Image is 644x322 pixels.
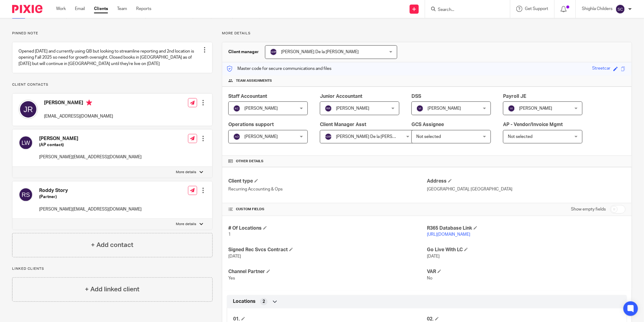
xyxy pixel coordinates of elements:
h4: VAR [427,269,626,275]
span: Locations [233,298,256,305]
h4: CUSTOM FIELDS [228,207,427,212]
h4: [PERSON_NAME] [44,100,113,107]
span: [PERSON_NAME] [336,106,369,111]
img: svg%3E [325,105,332,112]
img: svg%3E [508,105,515,112]
span: [PERSON_NAME] [519,106,552,111]
span: [PERSON_NAME] De la [PERSON_NAME] [281,50,359,54]
h4: # Of Locations [228,225,427,231]
h4: + Add contact [91,240,133,250]
input: Search [437,7,492,13]
a: [URL][DOMAIN_NAME] [427,232,470,237]
h4: + Add linked client [85,285,139,294]
img: svg%3E [18,135,33,150]
span: [PERSON_NAME] [244,106,278,111]
span: Other details [236,159,263,164]
i: Primary [86,100,92,106]
span: 2 [263,299,265,305]
p: [PERSON_NAME][EMAIL_ADDRESS][DOMAIN_NAME] [39,154,142,160]
p: Shighla Childers [582,6,612,12]
div: Streetcar [592,65,610,72]
span: Client Manager Asst [320,122,366,127]
span: Not selected [416,135,441,139]
img: svg%3E [18,187,33,202]
a: Clients [94,6,108,12]
p: [GEOGRAPHIC_DATA], [GEOGRAPHIC_DATA] [427,186,626,192]
label: Show empty fields [571,206,606,212]
h5: (AP contact) [39,142,142,148]
h4: R365 Database Link [427,225,626,231]
img: svg%3E [233,105,240,112]
img: svg%3E [416,105,424,112]
p: Linked clients [12,266,213,271]
p: Master code for secure communications and files [227,66,331,72]
span: Staff Accountant [228,94,267,99]
a: Work [56,6,66,12]
span: 1 [228,232,231,237]
span: [PERSON_NAME] [428,106,461,111]
span: Operations support [228,122,274,127]
p: Client contacts [12,82,213,87]
h5: (Partner) [39,194,142,200]
img: svg%3E [18,100,38,119]
span: Payroll JE [503,94,526,99]
span: No [427,276,432,280]
span: [PERSON_NAME] De la [PERSON_NAME] [336,135,414,139]
img: svg%3E [233,133,240,140]
p: Pinned note [12,31,213,36]
h4: Roddy Story [39,187,142,194]
h4: Client type [228,178,427,184]
p: More details [222,31,632,36]
span: [DATE] [427,254,440,259]
span: GCS Assignee [411,122,444,127]
img: svg%3E [615,4,625,14]
span: Get Support [525,7,548,11]
span: Yes [228,276,235,280]
h4: [PERSON_NAME] [39,135,142,142]
p: More details [176,170,196,175]
h4: Address [427,178,626,184]
span: DSS [411,94,421,99]
img: svg%3E [270,48,277,56]
h4: Channel Partner [228,269,427,275]
p: [EMAIL_ADDRESS][DOMAIN_NAME] [44,113,113,119]
h4: Signed Rec Svcs Contract [228,247,427,253]
a: Email [75,6,85,12]
p: More details [176,222,196,227]
img: svg%3E [325,133,332,140]
span: [DATE] [228,254,241,259]
p: [PERSON_NAME][EMAIL_ADDRESS][DOMAIN_NAME] [39,206,142,212]
img: Pixie [12,5,42,13]
span: Junior Accountant [320,94,362,99]
a: Reports [136,6,151,12]
span: AP - Vendor/Invoice Mgmt [503,122,563,127]
a: Team [117,6,127,12]
h4: Go Live With LC [427,247,626,253]
span: Not selected [508,135,532,139]
p: Recurring Accounting & Ops [228,186,427,192]
span: [PERSON_NAME] [244,135,278,139]
h3: Client manager [228,49,259,55]
span: Team assignments [236,78,272,83]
